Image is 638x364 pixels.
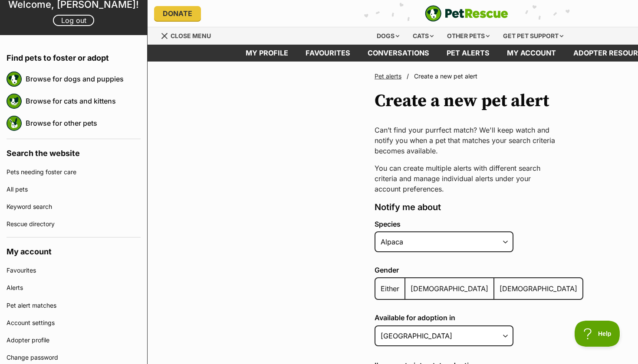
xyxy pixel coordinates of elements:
[1,1,8,8] img: consumer-privacy-logo.png
[375,72,559,81] nav: Breadcrumbs
[7,262,141,279] a: Favourites
[411,284,488,293] span: [DEMOGRAPHIC_DATA]
[7,181,141,198] a: All pets
[381,284,399,293] span: Either
[425,5,508,22] a: PetRescue
[497,27,569,45] div: Get pet support
[414,72,477,80] span: Create a new pet alert
[26,114,141,132] a: Browse for other pets
[375,91,549,111] h1: Create a new pet alert
[26,70,141,88] a: Browse for dogs and puppies
[161,27,217,43] a: Menu
[53,15,94,26] a: Log out
[7,237,141,262] h4: My account
[371,27,405,45] div: Dogs
[7,94,22,109] img: petrescue logo
[7,139,141,163] h4: Search the website
[7,71,22,87] img: petrescue logo
[375,72,401,80] a: Pet alerts
[7,331,141,349] a: Adopter profile
[171,32,211,39] span: Close menu
[441,27,496,45] div: Other pets
[7,279,141,296] a: Alerts
[375,163,559,194] p: You can create multiple alerts with different search criteria and manage individual alerts under ...
[7,215,141,233] a: Rescue directory
[237,45,297,62] a: My profile
[154,6,201,21] a: Donate
[500,284,577,293] span: [DEMOGRAPHIC_DATA]
[7,297,141,314] a: Pet alert matches
[297,45,359,62] a: Favourites
[375,266,583,274] label: Gender
[375,220,583,228] label: Species
[359,45,438,62] a: conversations
[498,45,565,62] a: My account
[375,314,583,322] label: Available for adoption in
[7,44,141,68] h4: Find pets to foster or adopt
[438,45,498,62] a: Pet alerts
[407,72,409,81] span: /
[7,163,141,181] a: Pets needing foster care
[7,198,141,215] a: Keyword search
[425,5,508,22] img: logo-e224e6f780fb5917bec1dbf3a21bbac754714ae5b6737aabdf751b685950b380.svg
[26,92,141,110] a: Browse for cats and kittens
[7,314,141,331] a: Account settings
[375,125,559,156] p: Can’t find your purrfect match? We'll keep watch and notify you when a pet that matches your sear...
[7,116,22,131] img: petrescue logo
[407,27,440,45] div: Cats
[375,202,441,212] span: Notify me about
[575,321,621,347] iframe: Help Scout Beacon - Open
